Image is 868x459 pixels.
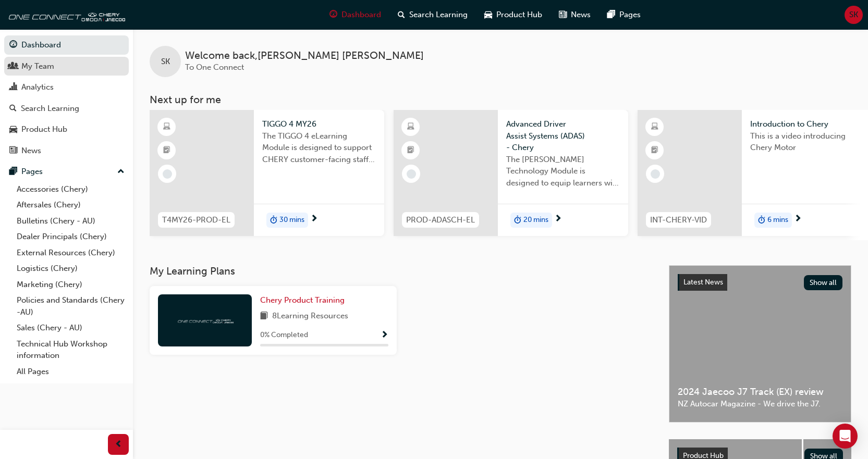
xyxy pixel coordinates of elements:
span: 2024 Jaecoo J7 Track (EX) review [678,386,842,398]
span: Pages [619,9,641,21]
a: Analytics [4,78,129,97]
span: Search Learning [409,9,468,21]
button: DashboardMy TeamAnalyticsSearch LearningProduct HubNews [4,33,129,162]
span: News [571,9,591,21]
img: oneconnect [176,315,234,325]
span: booktick-icon [651,144,658,157]
div: Open Intercom Messenger [833,424,858,449]
span: 30 mins [279,214,304,226]
span: duration-icon [758,214,765,227]
button: Pages [4,162,129,181]
span: 20 mins [523,214,548,226]
span: T4MY26-PROD-EL [162,214,230,226]
a: Chery Product Training [260,294,349,306]
div: Search Learning [21,103,79,115]
span: Introduction to Chery [750,118,864,130]
span: learningRecordVerb_NONE-icon [163,169,172,179]
span: search-icon [9,104,17,114]
a: Accessories (Chery) [13,181,129,197]
a: search-iconSearch Learning [389,4,476,26]
span: search-icon [398,8,405,21]
a: news-iconNews [551,4,599,26]
a: Logistics (Chery) [13,260,129,277]
span: 8 Learning Resources [272,310,348,323]
span: guage-icon [9,41,17,50]
span: The TIGGO 4 eLearning Module is designed to support CHERY customer-facing staff with the product ... [262,130,376,166]
span: TIGGO 4 MY26 [262,118,376,130]
span: SK [849,9,858,21]
span: Welcome back , [PERSON_NAME] [PERSON_NAME] [185,50,424,62]
span: car-icon [9,125,17,134]
a: Product Hub [4,120,129,139]
a: Search Learning [4,99,129,118]
a: News [4,141,129,160]
span: The [PERSON_NAME] Technology Module is designed to equip learners with essential knowledge about ... [506,154,620,189]
span: learningRecordVerb_NONE-icon [407,169,416,179]
span: Advanced Driver Assist Systems (ADAS) - Chery [506,118,620,154]
a: Sales (Chery - AU) [13,320,129,336]
span: pages-icon [9,167,17,177]
a: Technical Hub Workshop information [13,336,129,364]
span: booktick-icon [407,144,414,157]
span: Product Hub [496,9,542,21]
span: next-icon [554,215,562,224]
h3: Next up for me [133,94,868,106]
img: oneconnect [5,4,125,25]
button: Show Progress [381,329,388,342]
span: Dashboard [341,9,381,21]
span: 6 mins [767,214,788,226]
span: chart-icon [9,83,17,92]
div: Pages [21,166,43,178]
span: learningResourceType_ELEARNING-icon [651,120,658,134]
button: SK [845,6,863,24]
a: PROD-ADASCH-ELAdvanced Driver Assist Systems (ADAS) - CheryThe [PERSON_NAME] Technology Module is... [394,110,628,236]
span: duration-icon [514,214,521,227]
div: News [21,145,41,157]
h3: My Learning Plans [150,265,652,277]
a: Marketing (Chery) [13,277,129,293]
a: Latest NewsShow all [678,274,842,291]
span: SK [161,56,170,68]
span: people-icon [9,62,17,71]
a: Latest NewsShow all2024 Jaecoo J7 Track (EX) reviewNZ Autocar Magazine - We drive the J7. [669,265,851,423]
span: next-icon [310,215,318,224]
span: To One Connect [185,63,244,72]
a: Bulletins (Chery - AU) [13,213,129,229]
span: Chery Product Training [260,295,345,305]
span: learningResourceType_ELEARNING-icon [407,120,414,134]
a: Aftersales (Chery) [13,197,129,213]
span: NZ Autocar Magazine - We drive the J7. [678,398,842,410]
span: guage-icon [329,8,337,21]
a: External Resources (Chery) [13,245,129,261]
span: Show Progress [381,331,388,340]
a: car-iconProduct Hub [476,4,551,26]
a: All Pages [13,364,129,380]
span: This is a video introducing Chery Motor [750,130,864,154]
span: PROD-ADASCH-EL [406,214,475,226]
span: next-icon [794,215,802,224]
span: pages-icon [607,8,615,21]
div: Product Hub [21,123,67,135]
div: My Team [21,60,54,72]
a: Policies and Standards (Chery -AU) [13,292,129,320]
a: Dashboard [4,35,129,55]
span: book-icon [260,310,268,323]
span: prev-icon [115,438,123,451]
span: news-icon [9,146,17,156]
button: Show all [804,275,843,290]
span: news-icon [559,8,567,21]
span: car-icon [484,8,492,21]
span: booktick-icon [163,144,170,157]
span: up-icon [117,165,125,179]
a: guage-iconDashboard [321,4,389,26]
span: learningResourceType_ELEARNING-icon [163,120,170,134]
div: Analytics [21,81,54,93]
a: My Team [4,57,129,76]
span: 0 % Completed [260,329,308,341]
span: Latest News [683,278,723,287]
a: pages-iconPages [599,4,649,26]
span: learningRecordVerb_NONE-icon [651,169,660,179]
a: Dealer Principals (Chery) [13,229,129,245]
